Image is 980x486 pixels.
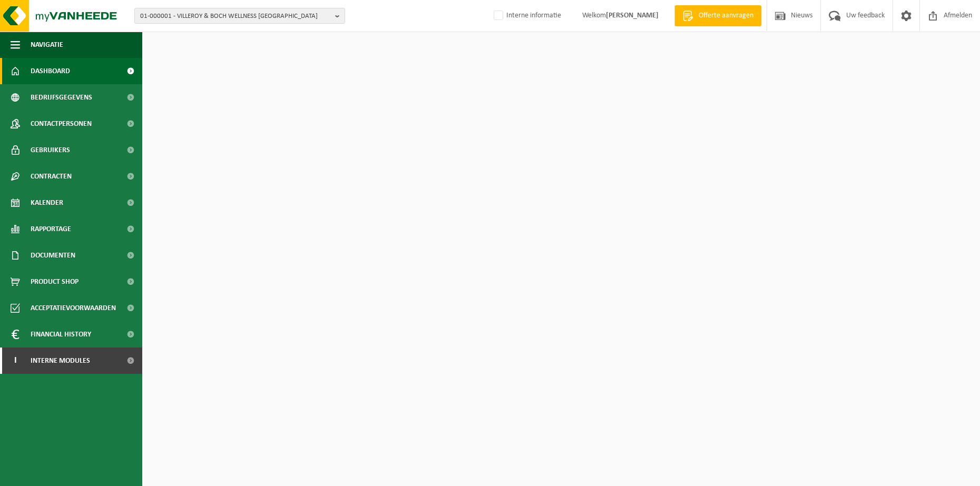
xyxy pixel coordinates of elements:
[492,8,561,24] label: Interne informatie
[31,348,90,374] span: Interne modules
[31,32,63,58] span: Navigatie
[11,348,20,374] span: I
[31,58,70,84] span: Dashboard
[134,8,345,24] button: 01-000001 - VILLEROY & BOCH WELLNESS [GEOGRAPHIC_DATA]
[31,242,75,269] span: Documenten
[606,12,659,19] strong: [PERSON_NAME]
[31,295,116,321] span: Acceptatievoorwaarden
[674,5,761,26] a: Offerte aanvragen
[31,84,92,111] span: Bedrijfsgegevens
[31,190,63,216] span: Kalender
[31,111,92,137] span: Contactpersonen
[31,321,91,348] span: Financial History
[31,269,79,295] span: Product Shop
[31,137,70,163] span: Gebruikers
[140,8,331,24] span: 01-000001 - VILLEROY & BOCH WELLNESS [GEOGRAPHIC_DATA]
[31,216,71,242] span: Rapportage
[31,163,72,190] span: Contracten
[696,11,756,21] span: Offerte aanvragen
